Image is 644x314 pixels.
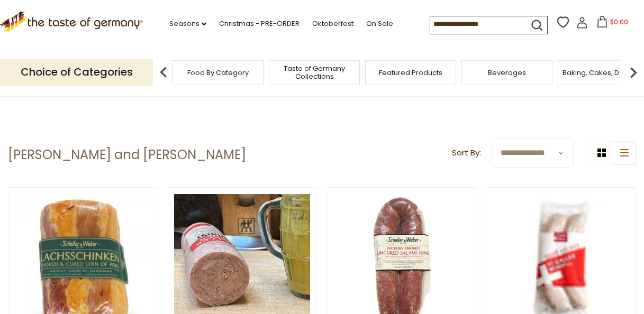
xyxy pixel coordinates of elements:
[590,16,635,32] button: $0.00
[153,62,174,83] img: previous arrow
[379,69,442,77] a: Featured Products
[488,69,526,77] a: Beverages
[169,18,206,30] a: Seasons
[187,69,249,77] a: Food By Category
[219,18,300,30] a: Christmas - PRE-ORDER
[610,17,628,26] span: $0.00
[272,64,357,80] a: Taste of Germany Collections
[623,62,644,83] img: next arrow
[366,18,393,30] a: On Sale
[312,18,353,30] a: Oktoberfest
[452,146,481,160] label: Sort By:
[8,147,246,163] h1: [PERSON_NAME] and [PERSON_NAME]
